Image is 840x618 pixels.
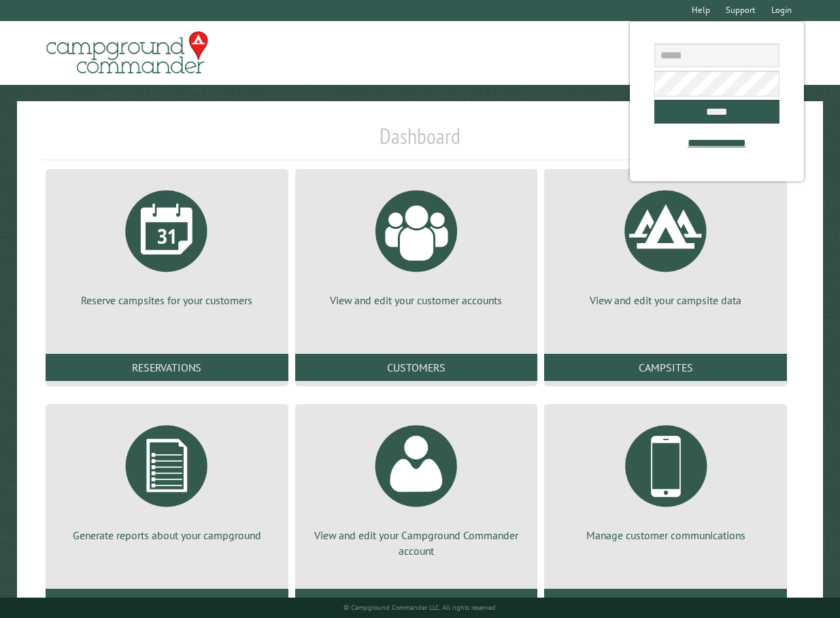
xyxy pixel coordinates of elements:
[62,415,272,543] a: Generate reports about your campground
[295,354,538,381] a: Customers
[42,26,212,79] img: Campground Commander
[560,415,771,543] a: Manage customer communications
[295,589,538,616] a: Account
[312,415,522,558] a: View and edit your Campground Commander account
[46,589,288,616] a: Reports
[544,589,787,616] a: Communications
[62,293,272,308] p: Reserve campsites for your customers
[343,603,497,612] small: © Campground Commander LLC. All rights reserved.
[62,180,272,308] a: Reserve campsites for your customers
[544,354,787,381] a: Campsites
[46,354,288,381] a: Reservations
[62,528,272,543] p: Generate reports about your campground
[42,123,799,160] h1: Dashboard
[560,180,771,308] a: View and edit your campsite data
[560,528,771,543] p: Manage customer communications
[560,293,771,308] p: View and edit your campsite data
[312,528,522,558] p: View and edit your Campground Commander account
[312,293,522,308] p: View and edit your customer accounts
[312,180,522,308] a: View and edit your customer accounts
